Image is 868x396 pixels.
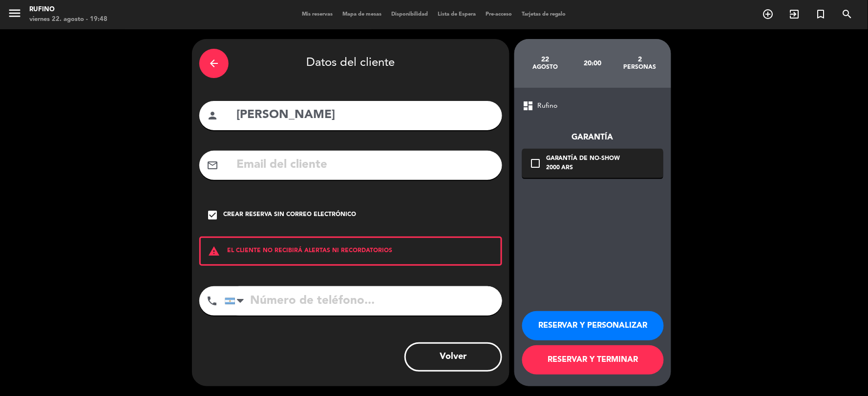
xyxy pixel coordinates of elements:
div: 20:00 [569,46,616,80]
span: Disponibilidad [386,12,433,17]
button: menu [7,6,22,24]
div: 2000 ARS [546,163,620,173]
span: Pre-acceso [481,12,517,17]
i: add_circle_outline [762,8,774,20]
i: warning [201,245,227,257]
i: check_box [207,209,218,221]
div: personas [616,63,664,71]
div: agosto [522,63,569,71]
button: Volver [404,342,502,372]
div: Argentina: +54 [225,287,248,315]
input: Número de teléfono... [225,286,502,316]
i: check_box_outline_blank [529,158,541,169]
button: RESERVAR Y TERMINAR [522,345,664,375]
i: turned_in_not [815,8,827,20]
div: 2 [616,56,664,63]
span: Rufino [537,100,557,112]
div: Rufino [29,5,107,15]
span: Mis reservas [297,12,338,17]
span: Lista de Espera [433,12,481,17]
i: phone [206,295,218,307]
button: RESERVAR Y PERSONALIZAR [522,311,664,340]
i: person [207,110,218,121]
span: Mapa de mesas [338,12,386,17]
input: Nombre del cliente [235,105,495,125]
i: menu [7,6,22,20]
div: Garantía [522,131,663,144]
div: Datos del cliente [199,46,502,80]
div: EL CLIENTE NO RECIBIRÁ ALERTAS NI RECORDATORIOS [199,237,502,266]
i: mail_outline [207,159,218,171]
div: 22 [522,56,569,63]
div: viernes 22. agosto - 19:48 [29,15,107,24]
input: Email del cliente [235,155,495,175]
i: exit_to_app [789,8,801,20]
i: search [842,8,853,20]
span: dashboard [522,100,534,112]
i: arrow_back [208,58,220,69]
div: Garantía de no-show [546,154,620,164]
div: Crear reserva sin correo electrónico [223,210,356,220]
span: Tarjetas de regalo [517,12,571,17]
